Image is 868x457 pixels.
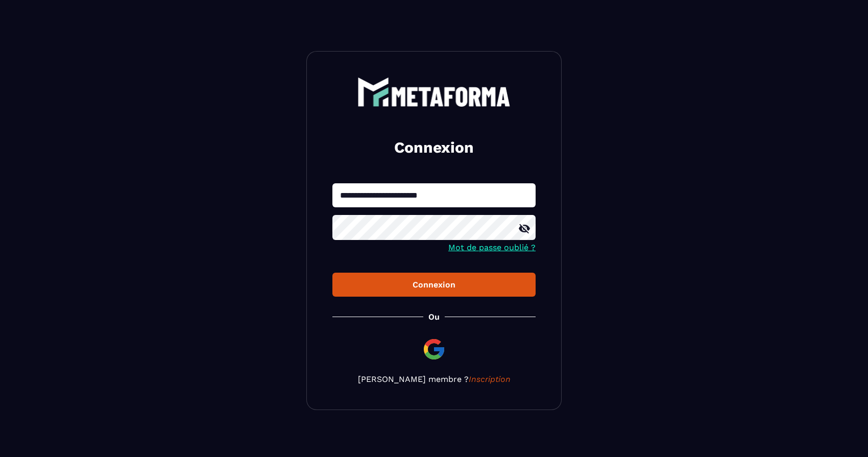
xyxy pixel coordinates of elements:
[332,273,536,297] button: Connexion
[357,77,511,107] img: logo
[332,374,536,384] p: [PERSON_NAME] membre ?
[332,77,536,107] a: logo
[469,374,511,384] a: Inscription
[448,243,536,252] a: Mot de passe oublié ?
[422,337,446,362] img: google
[341,280,527,290] div: Connexion
[428,312,440,322] p: Ou
[345,137,523,158] h2: Connexion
